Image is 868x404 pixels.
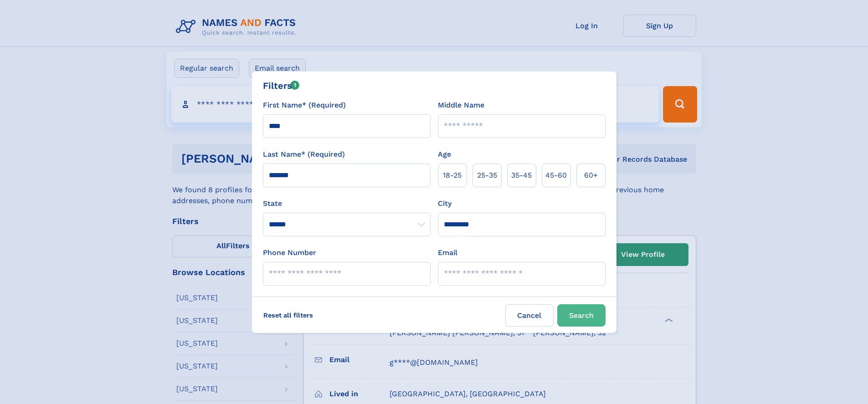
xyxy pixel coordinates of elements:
[584,170,598,181] span: 60+
[438,149,451,160] label: Age
[511,170,532,181] span: 35‑45
[263,247,316,258] label: Phone Number
[263,100,346,111] label: First Name* (Required)
[557,304,606,327] button: Search
[477,170,497,181] span: 25‑35
[263,198,431,209] label: State
[545,170,567,181] span: 45‑60
[438,198,452,209] label: City
[505,304,554,327] label: Cancel
[263,79,300,92] div: Filters
[443,170,462,181] span: 18‑25
[438,247,457,258] label: Email
[263,149,345,160] label: Last Name* (Required)
[257,304,319,326] label: Reset all filters
[438,100,484,111] label: Middle Name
